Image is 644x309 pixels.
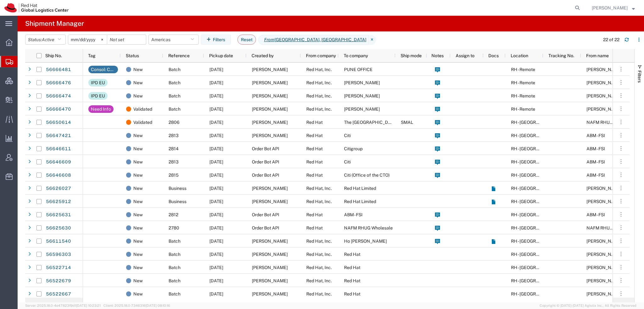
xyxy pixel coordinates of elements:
span: Red Hat, Inc. [306,107,332,112]
span: Ho Dinh Khoa [344,239,387,244]
span: 08/28/2025 [209,120,223,125]
span: Citi [344,159,351,164]
span: ABM - FSI [586,146,605,151]
span: Red Hat, Inc. [306,186,332,191]
span: Batch [169,80,180,85]
span: New [133,248,143,261]
span: 08/29/2025 [209,67,223,72]
a: 56647421 [46,131,71,141]
span: Batch [169,239,180,244]
span: Georgianna Sow [252,199,288,204]
span: Red Hat, Inc. [306,93,332,98]
span: ABM - FSI [586,173,605,178]
span: Ship No. [45,53,62,58]
span: Red Hat Limited [344,186,376,191]
span: Dana Walker [252,93,288,98]
span: Red Hat [306,225,323,230]
span: [DATE] 08:10:16 [146,304,170,307]
span: Validated [133,116,152,129]
span: Lene Jensen [586,239,622,244]
span: New [133,168,143,182]
span: 2780 [169,225,179,230]
span: New [133,274,143,287]
span: Notes [431,53,444,58]
span: Order Bot API [252,173,279,178]
i: From [264,36,275,43]
span: Red Hat [344,278,360,283]
a: 56625630 [46,223,71,233]
a: 56625631 [46,210,71,220]
span: 08/18/2025 [209,265,223,270]
span: ABM - FSI [344,212,363,217]
span: The Westin Harbour Castle [344,120,397,125]
span: NAFM RHUG Wholesale [586,120,635,125]
span: Docs [488,53,499,58]
span: Assign to [456,53,475,58]
span: Order Bot API [252,212,279,217]
button: Status:Active [25,35,66,45]
span: NAFM RHUG Wholesale [586,225,635,230]
span: New [133,261,143,274]
span: New [133,182,143,195]
span: Red Hat, Inc. [306,239,332,244]
span: Jamie Lien [586,265,622,270]
span: 08/29/2025 [209,80,223,85]
span: RH - Raleigh [511,133,564,138]
a: 56650614 [46,118,71,128]
span: Cihan Ozyurt [344,80,380,85]
span: RH - Raleigh [511,225,564,230]
span: 08/18/2025 [209,278,223,283]
span: Red Hat, Inc. [306,265,332,270]
span: Active [42,37,54,42]
span: Dana Walker [252,107,288,112]
span: Red Hat, Inc. [306,291,332,296]
span: 2814 [169,146,179,151]
span: RH - Raleigh [511,212,564,217]
span: Batch [169,93,180,98]
span: RH - Raleigh [511,173,564,178]
span: 08/29/2025 [209,239,223,244]
span: Kirk Newcross [592,4,628,11]
span: 08/29/2025 [209,93,223,98]
span: Location [511,53,528,58]
span: Server: 2025.18.0-4e47823f9d1 [25,304,101,307]
span: Georgianna Sow [586,199,622,204]
span: Red Hat [344,265,360,270]
span: Batch [169,291,180,296]
div: Need Info [91,105,111,113]
span: Red Hat, Inc. [306,278,332,283]
span: 08/28/2025 [209,159,223,164]
span: Order Bot API [252,146,279,151]
span: New [133,129,143,142]
span: Tracking No. [548,53,574,58]
span: 2813 [169,133,179,138]
span: Dana Walker [586,80,622,85]
span: RH - Raleigh [511,278,564,283]
a: 56626027 [46,184,71,194]
img: logo [4,3,69,13]
span: New [133,76,143,89]
span: Filters [637,70,642,83]
span: Jamie Lien [586,291,622,296]
span: 08/28/2025 [209,146,223,151]
span: RH - Raleigh [511,146,564,151]
div: Consol: CZ/IN [91,66,115,73]
span: New [133,142,143,155]
span: Business [169,186,186,191]
a: 56522714 [46,263,71,273]
span: Tag [88,53,96,58]
span: RH - Raleigh [511,159,564,164]
a: 56646611 [46,144,71,154]
span: Dana Walker [586,93,622,98]
span: Order Bot API [252,159,279,164]
span: 2813 [169,159,179,164]
span: Red Hat [344,252,360,257]
span: New [133,287,143,301]
span: Vincent Cojot [344,93,380,98]
span: Soojung Mansberger [252,133,288,138]
span: From company [306,53,336,58]
span: Jamie Lien [586,278,622,283]
span: Robert Lomax [252,265,288,270]
span: 08/27/2025 [209,199,223,204]
span: ABM - FSI [586,159,605,164]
